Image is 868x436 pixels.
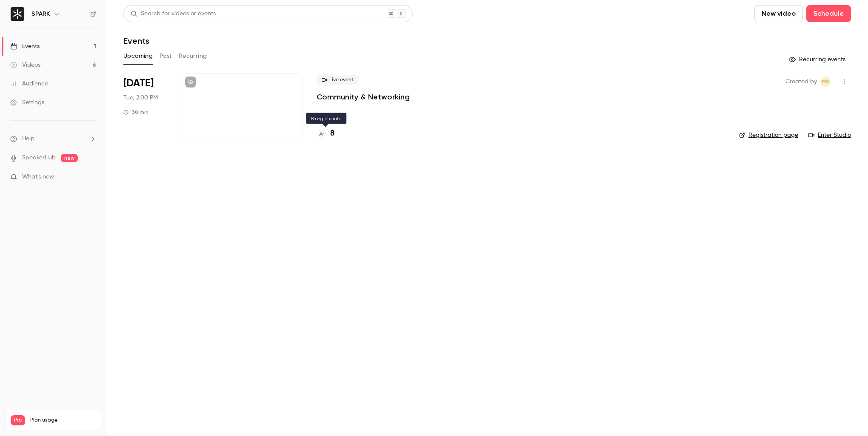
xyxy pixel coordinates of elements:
[10,98,44,107] div: Settings
[317,128,334,139] a: 8
[11,415,25,425] span: Pro
[754,5,803,22] button: New video
[22,134,34,143] span: Help
[86,173,96,181] iframe: Noticeable Trigger
[11,7,24,21] img: SPARK
[160,49,172,63] button: Past
[123,93,158,102] span: Tue, 2:00 PM
[317,92,410,102] a: Community & Networking
[785,53,851,66] button: Recurring events
[179,49,207,63] button: Recurring
[10,42,40,51] div: Events
[31,10,50,18] h6: SPARK
[10,61,40,69] div: Videos
[30,417,96,424] span: Plan usage
[123,109,148,116] div: 30 min
[10,134,96,143] li: help-dropdown-opener
[808,131,851,139] a: Enter Studio
[330,128,334,139] h4: 8
[806,5,851,22] button: Schedule
[22,153,56,162] a: SpeakerHub
[131,9,216,18] div: Search for videos or events
[739,131,798,139] a: Registration page
[820,76,831,87] span: Piero Gallo
[123,36,149,46] h1: Events
[10,79,48,88] div: Audience
[317,75,359,85] span: Live event
[123,49,153,63] button: Upcoming
[22,173,54,181] span: What's new
[123,76,154,90] span: [DATE]
[785,76,817,87] span: Created by
[61,154,78,162] span: new
[822,76,829,87] span: PG
[123,73,168,141] div: Oct 7 Tue, 2:00 PM (Europe/Berlin)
